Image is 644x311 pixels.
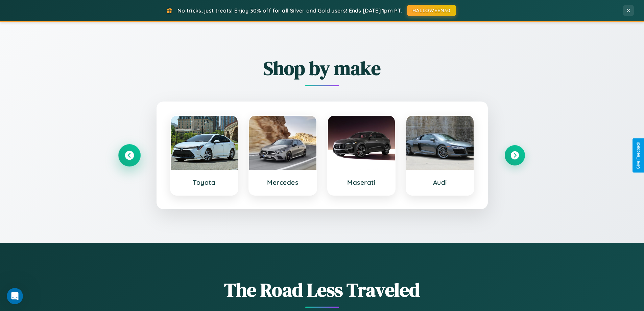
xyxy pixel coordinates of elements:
h3: Maserati [335,178,388,186]
h3: Mercedes [256,178,310,186]
button: HALLOWEEN30 [407,5,456,16]
div: Give Feedback [636,142,641,169]
h3: Toyota [177,178,231,186]
h2: Shop by make [119,55,525,81]
iframe: Intercom live chat [7,288,23,304]
span: No tricks, just treats! Enjoy 30% off for all Silver and Gold users! Ends [DATE] 1pm PT. [177,7,402,14]
h1: The Road Less Traveled [119,277,525,303]
h3: Audi [413,178,467,186]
